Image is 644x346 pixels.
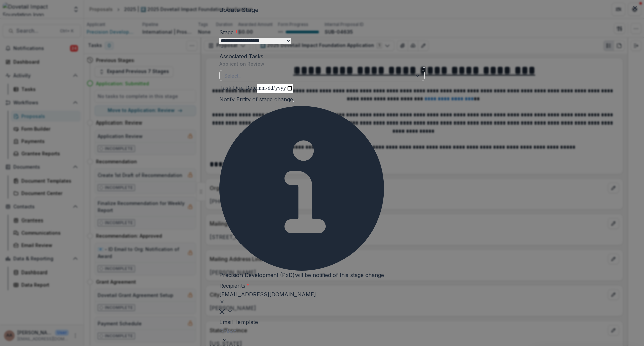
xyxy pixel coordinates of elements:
label: Task Due Date [219,84,257,91]
div: Clear selected options [219,307,225,315]
span: [EMAIL_ADDRESS][DOMAIN_NAME] [219,291,316,298]
button: Close [629,3,640,13]
label: Recipients [219,282,250,289]
label: Email Template [219,318,258,325]
label: Application Review [219,60,264,67]
div: Remove jlehe@precisiondev.org [219,298,316,306]
label: Associated Tasks [219,53,263,60]
label: Notify Entity of stage change [219,96,293,103]
label: Stage [219,29,238,36]
div: Precision Development (PxD) will be notified of this stage change [219,106,384,279]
